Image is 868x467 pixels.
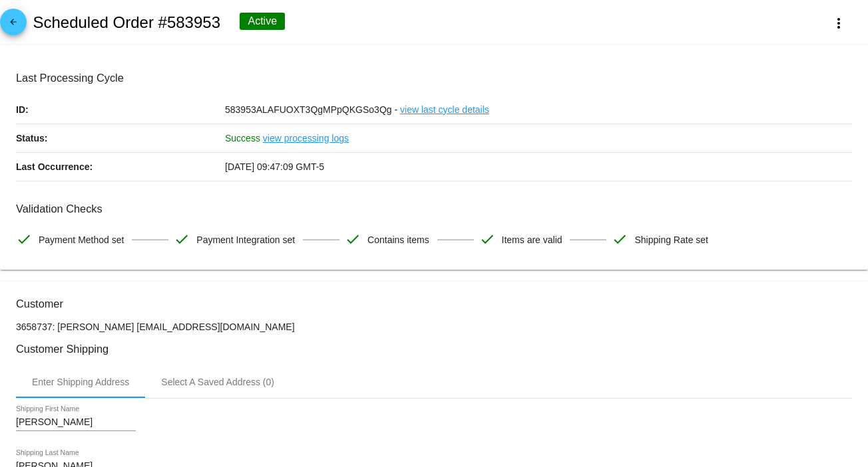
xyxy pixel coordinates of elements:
p: ID: [16,96,225,124]
h3: Validation Checks [16,203,852,215]
h2: Scheduled Order #583953 [33,13,220,32]
p: Status: [16,124,225,152]
span: Payment Method set [39,226,124,254]
h3: Last Processing Cycle [16,72,852,84]
h3: Customer [16,298,852,310]
mat-icon: arrow_back [5,17,21,33]
input: Shipping First Name [16,417,136,428]
mat-icon: check [174,231,190,247]
div: Active [240,13,285,30]
p: 3658737: [PERSON_NAME] [EMAIL_ADDRESS][DOMAIN_NAME] [16,322,852,332]
span: Success [225,133,260,143]
a: view processing logs [263,124,349,152]
span: Payment Integration set [196,226,295,254]
span: 583953ALAFUOXT3QgMPpQKGSo3Qg - [225,104,397,115]
span: Items are valid [502,226,562,254]
a: view last cycle details [400,96,489,124]
div: Enter Shipping Address [32,377,129,387]
span: [DATE] 09:47:09 GMT-5 [225,161,324,172]
mat-icon: check [612,231,628,247]
mat-icon: check [16,231,32,247]
p: Last Occurrence: [16,153,225,181]
h3: Customer Shipping [16,343,852,355]
mat-icon: more_vert [831,15,847,31]
span: Contains items [367,226,429,254]
div: Select A Saved Address (0) [161,377,274,387]
span: Shipping Rate set [634,226,708,254]
mat-icon: check [479,231,495,247]
mat-icon: check [345,231,361,247]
